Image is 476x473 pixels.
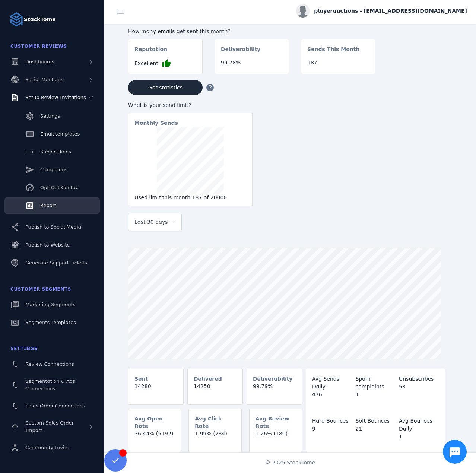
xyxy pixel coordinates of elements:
a: Sales Order Connections [4,398,100,414]
a: Publish to Social Media [4,219,100,235]
div: Avg Bounces Daily [399,417,439,433]
a: Segmentation & Ads Connections [4,374,100,396]
mat-card-subtitle: Avg Click Rate [195,415,235,430]
a: Segments Templates [4,314,100,331]
mat-card-subtitle: Deliverability [253,375,293,382]
div: Spam complaints [356,375,396,391]
span: Subject lines [40,149,71,155]
a: Generate Support Tickets [4,255,100,271]
span: Marketing Segments [25,302,75,307]
span: Last 30 days [134,218,168,226]
span: Review Connections [25,361,74,367]
img: profile.jpg [296,4,310,18]
mat-card-content: 187 [301,59,375,73]
a: Settings [4,108,100,124]
span: Report [40,203,56,208]
button: playerauctions - [EMAIL_ADDRESS][DOMAIN_NAME] [296,4,467,18]
span: Sales Order Connections [25,403,85,409]
span: Settings [10,346,38,351]
span: © 2025 StackTome [265,459,315,467]
span: Get statistics [148,85,183,90]
span: Dashboards [25,59,54,64]
div: 21 [356,425,396,433]
div: Used limit this month 187 of 20000 [134,194,246,201]
span: Email templates [40,131,80,137]
span: Social Mentions [25,77,63,82]
div: How many emails get sent this month? [128,28,375,35]
div: Unsubscribes [399,375,439,383]
mat-card-content: 14280 [128,382,183,396]
mat-card-content: 99.79% [247,382,302,396]
a: Publish to Website [4,237,100,253]
a: Review Connections [4,356,100,372]
span: Community Invite [25,445,69,450]
div: 53 [399,383,439,391]
mat-card-content: 1.99% (284) [189,430,241,444]
mat-card-content: 1.26% (180) [250,430,302,444]
mat-card-subtitle: Avg Review Rate [256,415,296,430]
span: Setup Review Invitations [25,95,86,100]
a: Email templates [4,126,100,142]
mat-card-subtitle: Monthly Sends [134,119,178,127]
span: Publish to Social Media [25,224,81,230]
strong: StackTome [24,16,56,23]
span: Generate Support Tickets [25,260,87,266]
mat-card-subtitle: Deliverability [221,45,261,59]
a: Campaigns [4,162,100,178]
div: 476 [312,391,352,399]
mat-card-subtitle: Reputation [134,45,167,59]
div: 9 [312,425,352,433]
div: 1 [356,391,396,399]
div: Avg Sends Daily [312,375,352,391]
span: Excellent [134,60,158,67]
span: Settings [40,113,60,119]
a: Community Invite [4,439,100,456]
div: Hard Bounces [312,417,352,425]
div: 1 [399,433,439,441]
span: Segments Templates [25,320,76,325]
div: Soft Bounces [356,417,396,425]
span: Campaigns [40,167,67,172]
div: What is your send limit? [128,101,253,109]
span: Customer Segments [10,286,71,292]
mat-card-subtitle: Sent [134,375,148,382]
mat-card-subtitle: Avg Open Rate [134,415,175,430]
span: Customer Reviews [10,44,67,49]
a: Opt-Out Contact [4,180,100,196]
button: Get statistics [128,80,203,95]
mat-icon: thumb_up [162,59,171,68]
mat-card-content: 14250 [188,382,242,396]
span: Publish to Website [25,242,70,248]
a: Subject lines [4,144,100,160]
span: Opt-Out Contact [40,185,80,190]
span: Custom Sales Order Import [25,420,74,433]
mat-card-content: 36.44% (5192) [128,430,181,444]
div: 99.78% [221,59,283,67]
mat-card-subtitle: Sends This Month [307,45,359,59]
a: Report [4,197,100,214]
img: Logo image [9,12,24,27]
a: Marketing Segments [4,296,100,313]
mat-card-subtitle: Delivered [194,375,222,382]
span: Segmentation & Ads Connections [25,378,75,391]
span: playerauctions - [EMAIL_ADDRESS][DOMAIN_NAME] [314,7,467,15]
